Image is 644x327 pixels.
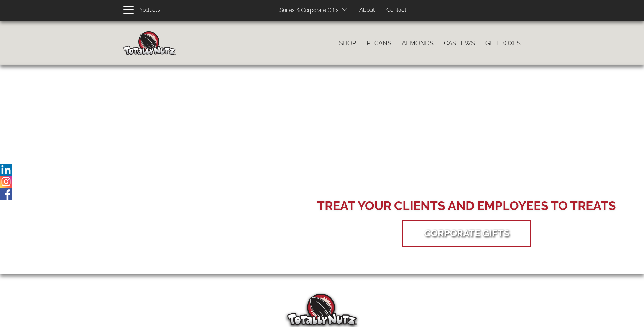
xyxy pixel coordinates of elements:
[137,5,160,15] span: Products
[480,36,526,50] a: Gift Boxes
[439,36,480,50] a: Cashews
[123,31,176,55] img: Home
[361,36,397,50] a: Pecans
[414,222,520,244] a: Corporate Gifts
[381,3,412,17] a: Contact
[274,4,341,17] a: Suites & Corporate Gifts
[397,36,439,50] a: Almonds
[317,197,616,215] div: Treat your Clients and Employees to Treats
[354,3,380,17] a: About
[334,36,361,50] a: Shop
[287,294,357,325] img: Totally Nutz Logo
